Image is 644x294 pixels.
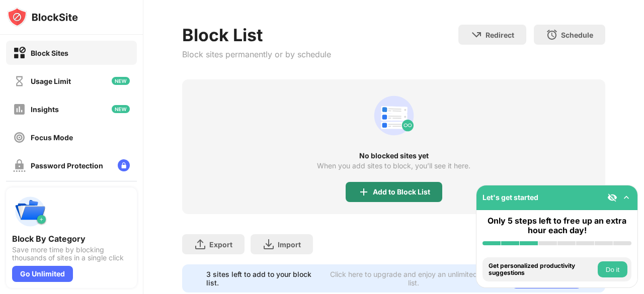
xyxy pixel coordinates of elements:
[31,49,68,57] div: Block Sites
[31,105,59,114] div: Insights
[182,25,331,45] div: Block List
[31,161,103,170] div: Password Protection
[118,159,130,171] img: lock-menu.svg
[489,262,595,277] div: Get personalized productivity suggestions
[607,192,617,203] img: eye-not-visible.svg
[278,240,301,249] div: Import
[13,75,26,87] img: time-usage-off.svg
[13,159,26,172] img: password-protection-off.svg
[31,133,73,142] div: Focus Mode
[206,270,321,287] div: 3 sites left to add to your block list.
[621,192,631,203] img: omni-setup-toggle.svg
[209,240,232,249] div: Export
[482,193,538,202] div: Let's get started
[561,31,593,39] div: Schedule
[13,103,26,116] img: insights-off.svg
[13,131,26,144] img: focus-off.svg
[370,91,418,140] div: animation
[182,49,331,59] div: Block sites permanently or by schedule
[486,31,514,39] div: Redirect
[112,105,130,113] img: new-icon.svg
[317,162,470,170] div: When you add sites to block, you’ll see it here.
[7,7,78,27] img: logo-blocksite.svg
[182,152,605,160] div: No blocked sites yet
[12,193,48,230] img: push-categories.svg
[373,188,430,196] div: Add to Block List
[598,261,627,277] button: Do it
[31,77,71,85] div: Usage Limit
[327,270,500,287] div: Click here to upgrade and enjoy an unlimited block list.
[12,246,131,262] div: Save more time by blocking thousands of sites in a single click
[112,77,130,85] img: new-icon.svg
[13,47,26,59] img: block-on.svg
[12,234,131,244] div: Block By Category
[12,266,73,282] div: Go Unlimited
[482,216,631,235] div: Only 5 steps left to free up an extra hour each day!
